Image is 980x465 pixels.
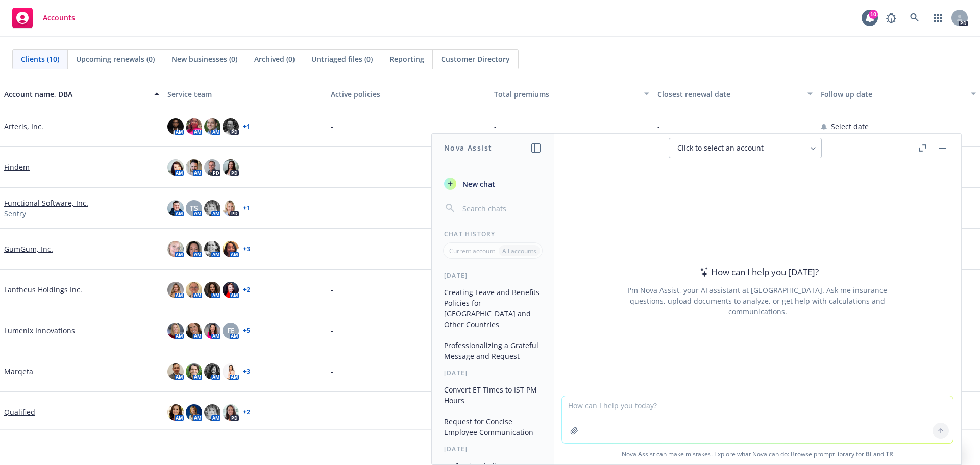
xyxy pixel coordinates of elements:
span: Click to select an account [677,143,764,153]
button: Service team [163,82,327,106]
span: Nova Assist can make mistakes. Explore what Nova can do: Browse prompt library for and [558,444,957,464]
span: - [331,203,333,213]
img: photo [223,241,239,257]
span: - [331,325,333,336]
span: - [331,284,333,295]
span: - [331,366,333,377]
img: photo [204,200,220,216]
img: photo [223,118,239,135]
img: photo [204,118,220,135]
img: photo [204,363,220,380]
img: photo [223,404,239,421]
img: photo [167,159,184,176]
p: All accounts [502,247,536,255]
span: Select date [831,121,869,132]
button: Creating Leave and Benefits Policies for [GEOGRAPHIC_DATA] and Other Countries [440,284,546,333]
a: Lumenix Innovations [4,325,75,336]
a: BI [866,450,872,458]
span: New chat [460,179,495,189]
span: Archived (0) [254,54,295,64]
span: - [331,407,333,418]
button: Total premiums [490,82,653,106]
button: Convert ET Times to IST PM Hours [440,381,546,409]
div: Service team [167,89,323,100]
button: Follow up date [817,82,980,106]
button: Closest renewal date [653,82,817,106]
span: - [494,121,497,132]
span: - [331,162,333,173]
img: photo [204,282,220,298]
span: - [331,121,333,132]
button: Click to select an account [669,138,822,158]
img: photo [223,282,239,298]
a: Functional Software, Inc. [4,198,88,208]
span: Untriaged files (0) [311,54,373,64]
img: photo [223,363,239,380]
span: - [657,121,660,132]
img: photo [186,282,202,298]
span: Accounts [43,14,75,22]
span: Clients (10) [21,54,59,64]
a: Search [904,8,925,28]
button: Request for Concise Employee Communication [440,413,546,440]
span: FE [227,325,235,336]
a: TR [886,450,893,458]
img: photo [223,159,239,176]
a: Switch app [928,8,948,28]
div: Closest renewal date [657,89,801,100]
div: Chat History [432,230,554,238]
img: photo [167,404,184,421]
a: Findem [4,162,30,173]
h1: Nova Assist [444,142,492,153]
a: Marqeta [4,366,33,377]
img: photo [204,241,220,257]
img: photo [204,323,220,339]
span: - [331,243,333,254]
div: [DATE] [432,445,554,453]
img: photo [186,118,202,135]
button: New chat [440,175,546,193]
a: + 3 [243,369,250,375]
a: Lantheus Holdings Inc. [4,284,82,295]
span: Customer Directory [441,54,510,64]
img: photo [204,159,220,176]
img: photo [186,159,202,176]
img: photo [167,363,184,380]
button: Professionalizing a Grateful Message and Request [440,337,546,364]
a: + 5 [243,328,250,334]
span: Upcoming renewals (0) [76,54,155,64]
img: photo [186,241,202,257]
img: photo [167,282,184,298]
p: Current account [449,247,495,255]
img: photo [167,241,184,257]
a: + 3 [243,246,250,252]
input: Search chats [460,201,542,215]
span: Reporting [389,54,424,64]
a: + 1 [243,124,250,130]
div: [DATE] [432,271,554,280]
a: Qualified [4,407,35,418]
img: photo [186,363,202,380]
a: Report a Bug [881,8,901,28]
span: Sentry [4,208,26,219]
img: photo [186,404,202,421]
a: GumGum, Inc. [4,243,53,254]
span: New businesses (0) [171,54,237,64]
span: TS [190,203,198,213]
img: photo [186,323,202,339]
a: Accounts [8,4,79,32]
div: [DATE] [432,369,554,377]
button: Active policies [327,82,490,106]
a: + 2 [243,287,250,293]
div: How can I help you [DATE]? [697,265,819,279]
div: Follow up date [821,89,965,100]
img: photo [167,200,184,216]
div: Total premiums [494,89,638,100]
div: Active policies [331,89,486,100]
div: 10 [869,10,878,19]
a: + 2 [243,409,250,415]
div: I'm Nova Assist, your AI assistant at [GEOGRAPHIC_DATA]. Ask me insurance questions, upload docum... [614,285,901,317]
a: Arteris, Inc. [4,121,43,132]
div: Account name, DBA [4,89,148,100]
img: photo [204,404,220,421]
